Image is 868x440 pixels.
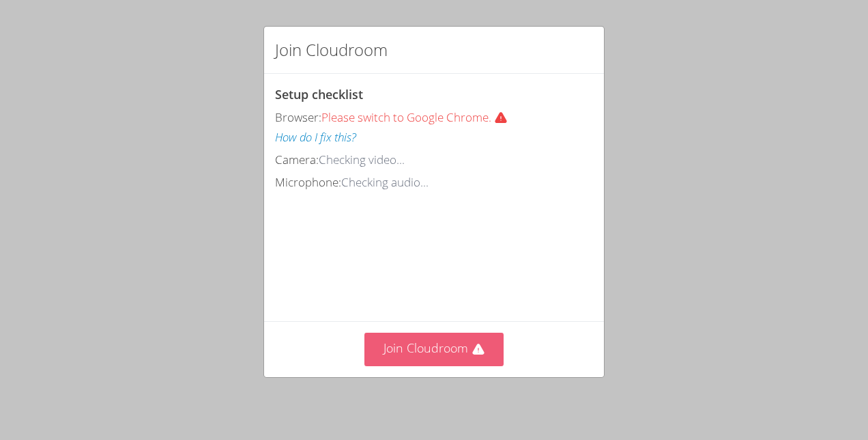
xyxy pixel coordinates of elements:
span: Browser: [275,109,321,125]
span: Checking audio... [341,174,429,190]
h2: Join Cloudroom [275,38,388,62]
span: Microphone: [275,174,341,190]
span: Please switch to Google Chrome. [321,109,513,125]
span: Camera: [275,152,319,167]
span: Checking video... [319,152,405,167]
button: Join Cloudroom [364,333,504,366]
span: Setup checklist [275,86,363,102]
button: How do I fix this? [275,128,356,148]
